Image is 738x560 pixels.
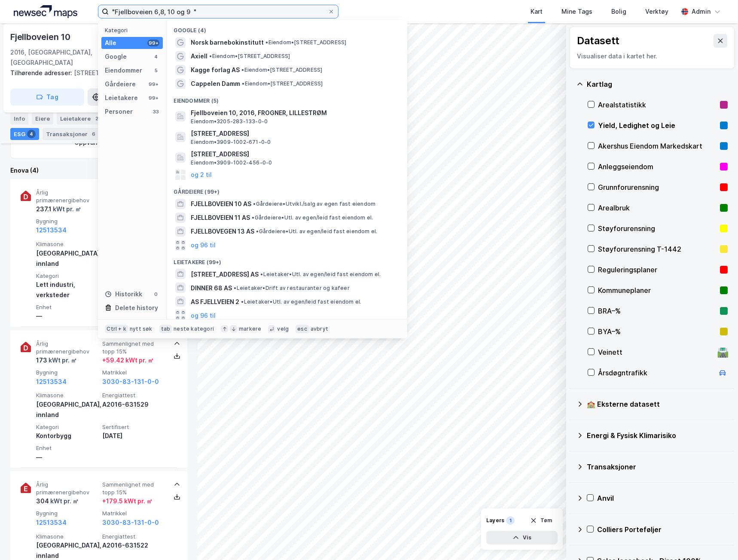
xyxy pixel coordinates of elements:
[174,326,214,332] div: neste kategori
[611,6,626,17] div: Bolig
[36,496,79,506] div: 304
[159,325,172,333] div: tab
[234,285,236,291] span: •
[36,340,99,355] span: Årlig primærenergibehov
[102,355,154,365] div: + 59.42 kWt pr. ㎡
[167,91,407,106] div: Eiendommer (5)
[242,80,323,87] span: Eiendom • [STREET_ADDRESS]
[587,79,728,89] div: Kartlag
[147,40,159,46] div: 99+
[191,37,264,48] span: Norsk barnebokinstitutt
[102,510,165,517] span: Matrikkel
[102,392,165,399] span: Energiattest
[486,531,558,545] button: Vis
[36,369,99,376] span: Bygning
[105,65,142,76] div: Eiendommer
[253,201,256,207] span: •
[102,340,165,355] span: Sammenlignet med topp 15%
[36,355,77,365] div: 173
[102,540,165,551] div: A2016-631522
[598,182,717,192] div: Grunnforurensning
[598,100,717,110] div: Arealstatistikk
[191,149,397,159] span: [STREET_ADDRESS]
[260,271,263,277] span: •
[152,67,159,74] div: 5
[167,252,407,268] div: Leietakere (99+)
[52,204,81,214] div: kWt pr. ㎡
[277,326,289,332] div: velg
[36,452,99,463] div: —
[486,517,504,524] div: Layers
[105,38,116,48] div: Alle
[10,47,136,68] div: 2016, [GEOGRAPHIC_DATA], [GEOGRAPHIC_DATA]
[191,118,268,125] span: Eiendom • 3205-283-133-0-0
[36,533,99,540] span: Klimasone
[102,496,152,506] div: + 179.5 kWt pr. ㎡
[598,347,714,357] div: Veinett
[102,533,165,540] span: Energiattest
[256,228,377,235] span: Gårdeiere • Utl. av egen/leid fast eiendom el.
[191,213,250,223] span: FJELLBOVEIEN 11 AS
[36,517,67,528] button: 12513534
[191,108,397,118] span: Fjellboveien 10, 2016, FROGNER, LILLESTRØM
[311,326,328,332] div: avbryt
[36,280,99,300] div: Lett industri, verksteder
[597,524,728,535] div: Colliers Porteføljer
[102,481,165,496] span: Sammenlignet med topp 15%
[598,203,717,213] div: Arealbruk
[102,369,165,376] span: Matrikkel
[167,20,407,36] div: Google (4)
[561,6,592,17] div: Mine Tags
[587,462,728,472] div: Transaksjoner
[102,423,165,431] span: Sertifisert
[242,80,244,87] span: •
[36,444,99,452] span: Enhet
[191,170,212,180] button: og 2 til
[260,271,381,278] span: Leietaker • Utl. av egen/leid fast eiendom el.
[105,52,127,62] div: Google
[105,325,128,333] div: Ctrl + k
[598,368,714,378] div: Årsdøgntrafikk
[191,159,272,166] span: Eiendom • 3909-1002-456-0-0
[36,248,99,269] div: [GEOGRAPHIC_DATA], innland
[102,399,165,410] div: A2016-631529
[89,130,98,138] div: 6
[525,514,558,527] button: Tøm
[152,291,159,298] div: 0
[36,304,99,311] span: Enhet
[105,107,133,117] div: Personer
[191,283,232,293] span: DINNER 68 AS
[506,516,515,525] div: 1
[32,113,53,125] div: Eiere
[252,214,254,221] span: •
[234,285,349,292] span: Leietaker • Drift av restauranter og kafeer
[253,201,375,207] span: Gårdeiere • Utvikl./salg av egen fast eiendom
[47,355,77,365] div: kWt pr. ㎡
[577,34,619,48] div: Datasett
[49,496,79,506] div: kWt pr. ㎡
[577,51,727,61] div: Visualiser data i kartet her.
[598,285,717,295] div: Kommuneplaner
[57,113,104,125] div: Leietakere
[241,298,244,305] span: •
[14,5,77,18] img: logo.a4113a55bc3d86da70a041830d287a7e.svg
[598,244,717,254] div: Støyforurensning T-1442
[587,399,728,409] div: 🏫 Eksterne datasett
[717,347,729,358] div: 🛣️
[241,67,322,73] span: Eiendom • [STREET_ADDRESS]
[241,298,361,305] span: Leietaker • Utl. av egen/leid fast eiendom el.
[531,6,543,17] div: Kart
[191,310,216,320] button: og 96 til
[191,128,397,139] span: [STREET_ADDRESS]
[152,53,159,60] div: 4
[598,326,717,337] div: BYA–%
[692,6,711,17] div: Admin
[102,431,165,441] div: [DATE]
[92,114,101,123] div: 2
[695,519,738,560] iframe: Chat Widget
[598,161,717,172] div: Anleggseiendom
[105,27,163,33] div: Kategori
[147,81,159,88] div: 99+
[109,5,328,18] input: Søk på adresse, matrikkel, gårdeiere, leietakere eller personer
[130,326,152,332] div: nytt søk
